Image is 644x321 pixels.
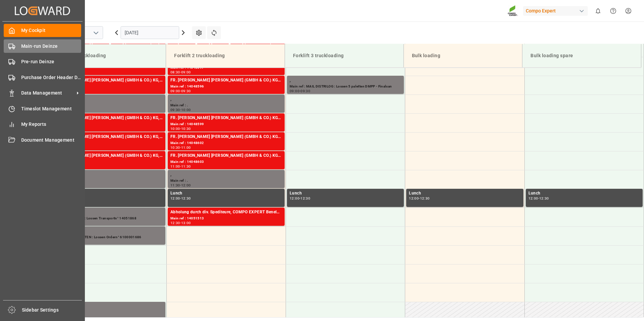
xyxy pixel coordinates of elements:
[170,171,282,178] div: ,
[51,103,163,108] div: Main ref : .
[170,108,180,111] div: 09:30
[180,165,181,168] div: -
[181,71,191,74] div: 09:00
[170,165,180,168] div: 11:00
[51,209,163,216] div: ,
[21,105,82,112] span: Timeslot Management
[181,90,191,93] div: 09:30
[170,146,180,149] div: 10:30
[51,235,163,240] div: Main ref : MAIL STELTEN : Lossen Ordern° 6100001686
[4,55,81,68] a: Pre-run Deinze
[53,49,160,62] div: Forklift 1 truckloading
[51,140,163,146] div: Main ref : 14048600
[21,58,82,65] span: Pre-run Deinze
[606,3,621,19] button: Help Center
[51,152,163,159] div: FR. [PERSON_NAME] [PERSON_NAME] (GMBH & CO.) KG, COMPO EXPERT Benelux N.V.
[181,184,191,187] div: 12:00
[51,77,163,84] div: FR. [PERSON_NAME] [PERSON_NAME] (GMBH & CO.) KG, COMPO EXPERT Benelux N.V.
[170,77,282,84] div: FR. [PERSON_NAME] [PERSON_NAME] (GMBH & CO.) KG, COMPO EXPERT Benelux N.V.
[300,90,310,93] div: 09:30
[170,209,282,216] div: Abholung durch div. Spediteure, COMPO EXPERT Benelux N.V.
[170,178,282,184] div: Main ref : .
[523,4,590,17] button: Compo Expert
[51,228,163,235] div: ,
[22,307,82,314] span: Sidebar Settings
[51,303,163,310] div: ,
[419,197,420,200] div: -
[4,71,81,84] a: Purchase Order Header Deinze
[409,190,520,197] div: Lunch
[21,90,74,97] span: Data Management
[170,152,282,159] div: FR. [PERSON_NAME] [PERSON_NAME] (GMBH & CO.) KG, COMPO EXPERT Benelux N.V.
[420,197,430,200] div: 12:30
[170,221,180,224] div: 12:30
[51,216,163,221] div: Main ref : MAIL DSV : Lossen Transportn° 14051868
[180,90,181,93] div: -
[181,197,191,200] div: 12:30
[290,190,401,197] div: Lunch
[170,127,180,130] div: 10:00
[409,49,517,62] div: Bulk loading
[180,221,181,224] div: -
[4,24,81,37] a: My Cockpit
[170,84,282,90] div: Main ref : 14048596
[180,197,181,200] div: -
[181,165,191,168] div: 11:30
[290,84,401,90] div: Main ref : MAIL DISTRILOG : Lossen 5 paletten DMPP - Finalsan
[299,197,300,200] div: -
[181,127,191,130] div: 10:30
[290,49,398,62] div: Forklift 3 truckloading
[300,197,310,200] div: 12:30
[170,140,282,146] div: Main ref : 14048602
[290,197,299,200] div: 12:00
[290,90,299,93] div: 09:00
[409,197,419,200] div: 12:00
[121,26,179,39] input: DD.MM.YYYY
[51,134,163,140] div: FR. [PERSON_NAME] [PERSON_NAME] (GMBH & CO.) KG, COMPO EXPERT Benelux N.V.
[180,146,181,149] div: -
[170,103,282,108] div: Main ref : .
[170,159,282,165] div: Main ref : 14048603
[528,190,640,197] div: Lunch
[528,197,538,200] div: 12:00
[51,121,163,127] div: Main ref : 14048598
[590,3,606,19] button: show 0 new notifications
[170,190,282,197] div: Lunch
[528,49,636,62] div: Bulk loading spare
[21,43,82,50] span: Main-run Deinze
[21,74,82,81] span: Purchase Order Header Deinze
[51,115,163,121] div: FR. [PERSON_NAME] [PERSON_NAME] (GMBH & CO.) KG, COMPO EXPERT Benelux N.V.
[51,96,163,103] div: ,
[170,96,282,103] div: ,
[180,184,181,187] div: -
[170,216,282,221] div: Main ref : 14051513
[170,184,180,187] div: 11:30
[299,90,300,93] div: -
[180,127,181,130] div: -
[181,146,191,149] div: 11:00
[290,77,401,84] div: ,
[4,102,81,115] a: Timeslot Management
[180,108,181,111] div: -
[170,134,282,140] div: FR. [PERSON_NAME] [PERSON_NAME] (GMBH & CO.) KG, COMPO EXPERT Benelux N.V.
[171,49,279,62] div: Forklift 2 truckloading
[181,108,191,111] div: 10:00
[21,27,82,34] span: My Cockpit
[21,121,82,128] span: My Reports
[170,197,180,200] div: 12:00
[4,39,81,52] a: Main-run Deinze
[51,178,163,184] div: Main ref : .
[539,197,549,200] div: 12:30
[170,71,180,74] div: 08:30
[170,90,180,93] div: 09:00
[170,121,282,127] div: Main ref : 14048599
[51,159,163,165] div: Main ref : 14048601
[170,115,282,121] div: FR. [PERSON_NAME] [PERSON_NAME] (GMBH & CO.) KG, COMPO EXPERT Benelux N.V.
[51,190,163,197] div: Lunch
[181,221,191,224] div: 13:00
[21,137,82,144] span: Document Management
[180,71,181,74] div: -
[538,197,539,200] div: -
[91,28,101,38] button: open menu
[51,84,163,90] div: Main ref : 14048595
